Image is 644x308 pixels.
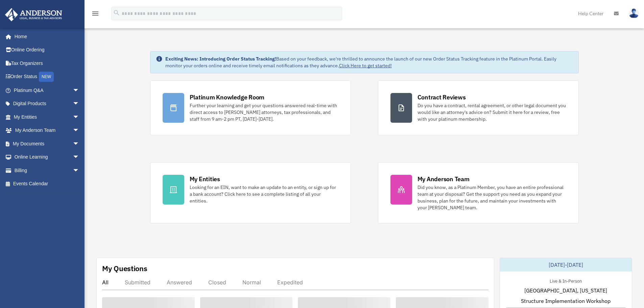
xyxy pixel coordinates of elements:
a: Tax Organizers [5,56,90,70]
a: Click Here to get started! [339,63,392,69]
a: My Anderson Teamarrow_drop_down [5,124,90,137]
div: Based on your feedback, we're thrilled to announce the launch of our new Order Status Tracking fe... [165,55,573,69]
a: My Anderson Team Did you know, as a Platinum Member, you have an entire professional team at your... [378,162,579,223]
span: arrow_drop_down [73,137,86,151]
a: Billingarrow_drop_down [5,164,90,177]
span: arrow_drop_down [73,84,86,97]
div: My Entities [190,175,220,183]
div: Platinum Knowledge Room [190,93,265,101]
div: Did you know, as a Platinum Member, you have an entire professional team at your disposal? Get th... [418,184,566,211]
a: My Entitiesarrow_drop_down [5,110,90,124]
a: My Entities Looking for an EIN, want to make an update to an entity, or sign up for a bank accoun... [150,162,351,223]
span: arrow_drop_down [73,110,86,124]
a: Contract Reviews Do you have a contract, rental agreement, or other legal document you would like... [378,80,579,135]
div: Looking for an EIN, want to make an update to an entity, or sign up for a bank account? Click her... [190,184,338,204]
div: All [102,279,109,286]
span: arrow_drop_down [73,164,86,177]
a: Events Calendar [5,177,90,191]
div: Further your learning and get your questions answered real-time with direct access to [PERSON_NAM... [190,102,338,122]
div: Submitted [125,279,150,286]
div: Live & In-Person [544,277,587,284]
div: My Anderson Team [418,175,470,183]
img: User Pic [629,8,639,18]
i: search [113,9,120,17]
span: [GEOGRAPHIC_DATA], [US_STATE] [524,286,607,294]
div: My Questions [102,263,147,274]
div: Normal [242,279,261,286]
div: Closed [208,279,226,286]
div: Answered [167,279,192,286]
a: Platinum Q&Aarrow_drop_down [5,84,90,97]
div: [DATE]-[DATE] [500,258,632,271]
span: arrow_drop_down [73,124,86,138]
i: menu [91,9,99,18]
div: Contract Reviews [418,93,466,101]
span: arrow_drop_down [73,97,86,111]
div: NEW [39,72,54,82]
a: Digital Productsarrow_drop_down [5,97,90,111]
img: Anderson Advisors Platinum Portal [3,8,64,21]
a: Order StatusNEW [5,70,90,84]
div: Expedited [277,279,303,286]
a: Online Learningarrow_drop_down [5,150,90,164]
a: Home [5,30,86,43]
strong: Exciting News: Introducing Order Status Tracking! [165,56,276,62]
span: Structure Implementation Workshop [521,297,611,305]
a: My Documentsarrow_drop_down [5,137,90,150]
a: menu [91,12,99,18]
a: Platinum Knowledge Room Further your learning and get your questions answered real-time with dire... [150,80,351,135]
span: arrow_drop_down [73,150,86,164]
a: Online Ordering [5,43,90,57]
div: Do you have a contract, rental agreement, or other legal document you would like an attorney's ad... [418,102,566,122]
